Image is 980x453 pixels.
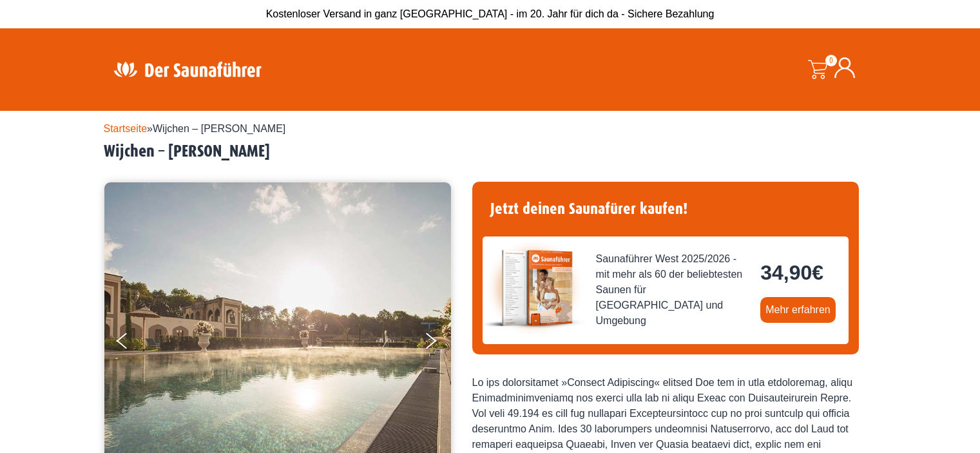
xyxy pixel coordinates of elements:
h4: Jetzt deinen Saunafürer kaufen! [483,192,849,226]
span: Saunaführer West 2025/2026 - mit mehr als 60 der beliebtesten Saunen für [GEOGRAPHIC_DATA] und Um... [596,251,751,329]
span: 0 [825,55,837,66]
h2: Wijchen – [PERSON_NAME] [104,142,877,162]
button: Previous [117,327,149,360]
a: Startseite [104,123,148,134]
a: Mehr erfahren [760,297,836,323]
span: € [812,261,823,284]
button: Next [423,327,456,360]
bdi: 34,90 [760,261,823,284]
span: Wijchen – [PERSON_NAME] [153,123,285,134]
span: » [104,123,286,134]
img: der-saunafuehrer-2025-west.jpg [483,236,586,340]
span: Kostenloser Versand in ganz [GEOGRAPHIC_DATA] - im 20. Jahr für dich da - Sichere Bezahlung [266,8,715,19]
